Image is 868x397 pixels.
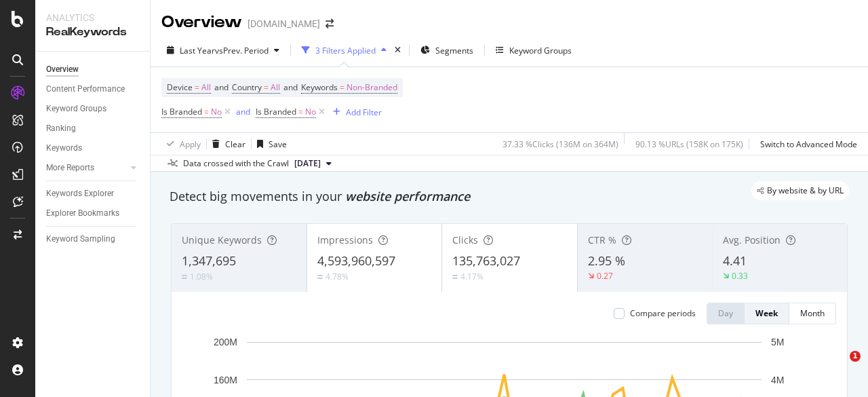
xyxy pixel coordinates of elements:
span: = [340,81,344,93]
iframe: Intercom live chat [822,351,854,383]
div: 1.08% [190,271,213,282]
button: Save [252,133,287,155]
span: vs Prev. Period [215,45,269,56]
a: Keywords Explorer [46,187,140,201]
div: Month [800,307,825,319]
div: Keywords Explorer [46,187,114,201]
span: All [201,78,211,97]
button: Last YearvsPrev. Period [161,39,285,61]
a: Overview [46,62,140,77]
div: Compare periods [630,307,696,319]
div: RealKeywords [46,24,139,40]
span: 1,347,695 [182,252,236,269]
div: times [392,43,403,57]
a: Keyword Sampling [46,232,140,246]
text: 200M [214,337,237,347]
a: Keywords [46,141,140,155]
button: Keyword Groups [490,39,577,61]
text: 4M [771,375,784,385]
span: Unique Keywords [182,233,262,246]
span: = [204,106,209,117]
button: 3 Filters Applied [296,39,392,61]
div: Clear [225,138,245,150]
div: Add Filter [346,107,382,118]
img: Equal [182,275,187,279]
div: Keyword Groups [509,45,572,56]
span: Avg. Position [723,233,781,246]
button: Apply [161,133,201,155]
div: 0.27 [597,270,613,282]
div: Data crossed with the Crawl [183,157,289,170]
div: 0.33 [732,270,748,282]
span: No [211,102,222,121]
div: Analytics [46,11,139,24]
div: and [236,106,250,117]
span: 135,763,027 [452,252,520,269]
button: Month [789,303,836,324]
button: [DATE] [289,155,337,172]
text: 160M [214,375,237,385]
div: Switch to Advanced Mode [760,138,857,150]
span: No [305,102,316,121]
span: 2025 Aug. 31st [294,157,321,170]
div: 4.17% [460,271,484,282]
div: Week [755,307,778,319]
div: Ranking [46,121,76,136]
button: Switch to Advanced Mode [755,133,857,155]
span: and [214,81,229,93]
a: Explorer Bookmarks [46,206,140,221]
button: Week [745,303,789,324]
span: By website & by URL [767,187,844,195]
button: Clear [207,133,245,155]
a: Keyword Groups [46,102,140,116]
span: Device [167,81,193,93]
span: 2.95 % [588,252,625,269]
a: Ranking [46,121,140,136]
button: Segments [415,39,479,61]
div: Keyword Groups [46,102,106,116]
button: Day [707,303,745,324]
div: Overview [161,11,242,34]
button: Add Filter [328,104,382,120]
div: Save [269,138,287,150]
span: Non-Branded [347,78,397,97]
span: 4.41 [723,252,747,269]
div: 90.13 % URLs ( 158K on 175K ) [635,138,743,150]
text: 5M [771,337,784,347]
span: and [283,81,298,93]
span: Country [232,81,262,93]
span: Clicks [452,233,478,246]
img: Equal [452,275,458,279]
button: and [236,105,250,118]
div: 37.33 % Clicks ( 136M on 364M ) [502,138,618,150]
div: More Reports [46,161,94,175]
span: 1 [850,351,861,362]
div: 4.78% [325,271,349,282]
span: Last Year [180,45,215,56]
span: CTR % [588,233,616,246]
div: Day [718,307,733,319]
div: 3 Filters Applied [315,45,376,56]
div: Overview [46,62,79,77]
div: Apply [180,138,201,150]
div: Keyword Sampling [46,232,115,246]
span: Segments [435,45,473,56]
a: Content Performance [46,82,140,96]
span: 4,593,960,597 [317,252,395,269]
span: Is Branded [256,106,296,117]
span: Impressions [317,233,373,246]
div: Explorer Bookmarks [46,206,119,221]
a: More Reports [46,161,127,175]
span: = [298,106,303,117]
span: All [271,78,280,97]
span: = [195,81,199,93]
span: Is Branded [161,106,202,117]
div: Keywords [46,141,82,155]
div: [DOMAIN_NAME] [248,17,320,31]
span: = [264,81,269,93]
span: Keywords [301,81,338,93]
div: legacy label [751,181,849,200]
div: arrow-right-arrow-left [325,19,334,29]
img: Equal [317,275,323,279]
div: Content Performance [46,82,125,96]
